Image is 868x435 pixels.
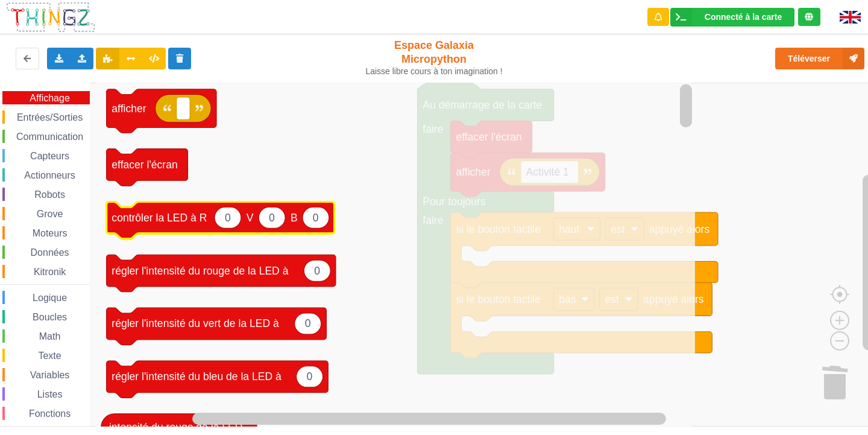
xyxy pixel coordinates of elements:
[28,370,72,380] span: Variables
[31,228,69,238] span: Moteurs
[5,1,96,33] img: thingz_logo.png
[775,48,864,69] button: Téléverser
[291,212,298,224] text: B
[32,267,68,277] span: Kitronik
[670,8,794,27] div: Ta base fonctionne bien !
[360,66,508,77] div: Laisse libre cours à ton imagination !
[112,265,288,277] text: régler l'intensité du rouge de la LED à
[269,212,275,224] text: 0
[112,159,177,171] text: effacer l'écran
[112,103,146,115] text: afficher
[705,13,782,21] div: Connecté à la carte
[36,389,64,399] span: Listes
[31,312,69,322] span: Boucles
[840,11,861,24] img: gb.png
[29,247,71,258] span: Données
[314,265,320,277] text: 0
[36,351,63,361] span: Texte
[225,212,231,224] text: 0
[247,212,254,224] text: V
[31,293,69,303] span: Logique
[28,151,71,161] span: Capteurs
[112,318,279,330] text: régler l'intensité du vert de la LED à
[307,370,313,383] text: 0
[313,212,319,224] text: 0
[15,112,84,122] span: Entrées/Sorties
[37,331,63,341] span: Math
[35,209,65,219] span: Grove
[112,370,281,383] text: régler l'intensité du bleu de la LED à
[798,8,820,26] div: Tu es connecté au serveur de création de Thingz
[28,93,71,103] span: Affichage
[14,132,85,142] span: Communication
[22,170,77,180] span: Actionneurs
[305,318,311,330] text: 0
[112,212,207,224] text: contrôler la LED à R
[33,189,67,200] span: Robots
[27,408,72,419] span: Fonctions
[360,39,508,77] div: Espace Galaxia Micropython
